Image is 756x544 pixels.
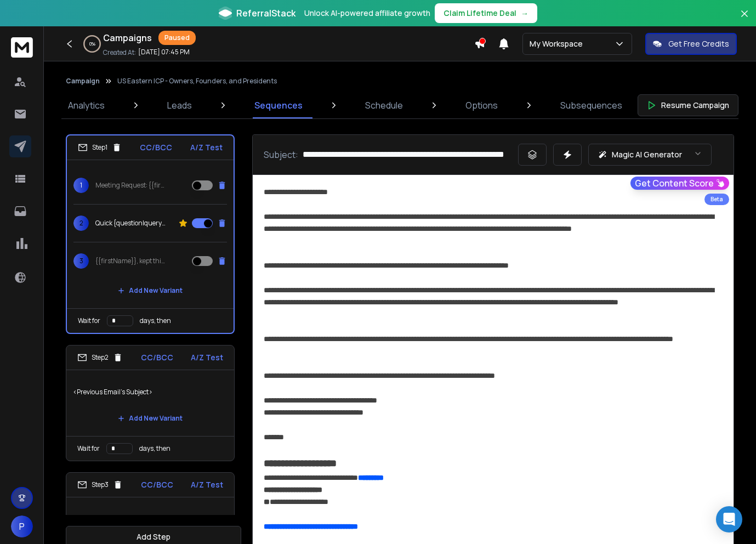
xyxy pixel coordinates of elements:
[141,352,173,363] p: CC/BCC
[161,92,198,118] a: Leads
[264,148,298,161] p: Subject:
[191,352,223,363] p: A/Z Test
[638,94,738,116] button: Resume Campaign
[77,353,123,362] div: Step 2
[158,31,196,45] div: Paused
[248,92,309,118] a: Sequences
[66,345,235,461] li: Step2CC/BCCA/Z Test<Previous Email's Subject>Add New VariantWait fordays, then
[73,178,89,193] span: 1
[435,3,537,23] button: Claim Lifetime Deal→
[530,38,587,49] p: My Workspace
[190,142,223,153] p: A/Z Test
[359,92,410,118] a: Schedule
[73,504,228,535] p: <Previous Email's Subject>
[167,99,192,112] p: Leads
[191,479,223,490] p: A/Z Test
[11,515,33,537] button: P
[139,444,170,453] p: days, then
[68,99,105,112] p: Analytics
[304,8,430,19] p: Unlock AI-powered affiliate growth
[66,77,100,86] button: Campaign
[61,92,111,118] a: Analytics
[141,479,173,490] p: CC/BCC
[95,219,166,228] p: Quick {question|query|inquiry} for {{firstName}} at {{companyName}}
[560,99,622,112] p: Subsequences
[236,7,295,20] span: ReferralStack
[73,377,228,407] p: <Previous Email's Subject>
[588,144,712,166] button: Magic AI Generator
[117,77,277,86] p: US Eastern ICP - Owners, Founders, and Presidents
[612,149,682,160] p: Magic AI Generator
[140,316,171,325] p: days, then
[254,99,303,112] p: Sequences
[103,48,136,57] p: Created At:
[95,181,166,190] p: Meeting Request: {{firstName}} {{lastName}} - {{companyName}}
[138,48,190,56] p: [DATE] 07:45 PM
[716,506,742,532] div: Open Intercom Messenger
[365,99,403,112] p: Schedule
[78,143,122,152] div: Step 1
[645,33,737,55] button: Get Free Credits
[103,31,152,44] h1: Campaigns
[78,316,100,325] p: Wait for
[73,253,89,269] span: 3
[77,444,100,453] p: Wait for
[521,8,528,19] span: →
[77,480,123,490] div: Step 3
[89,41,95,47] p: 0 %
[465,99,498,112] p: Options
[95,257,166,265] p: {{firstName}}, kept this one short
[668,38,729,49] p: Get Free Credits
[737,7,752,33] button: Close banner
[109,280,191,302] button: Add New Variant
[66,134,235,334] li: Step1CC/BCCA/Z Test1Meeting Request: {{firstName}} {{lastName}} - {{companyName}}2Quick {question...
[109,407,191,429] button: Add New Variant
[73,216,89,231] span: 2
[704,194,729,205] div: Beta
[630,177,729,190] button: Get Content Score
[459,92,504,118] a: Options
[554,92,629,118] a: Subsequences
[140,142,172,153] p: CC/BCC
